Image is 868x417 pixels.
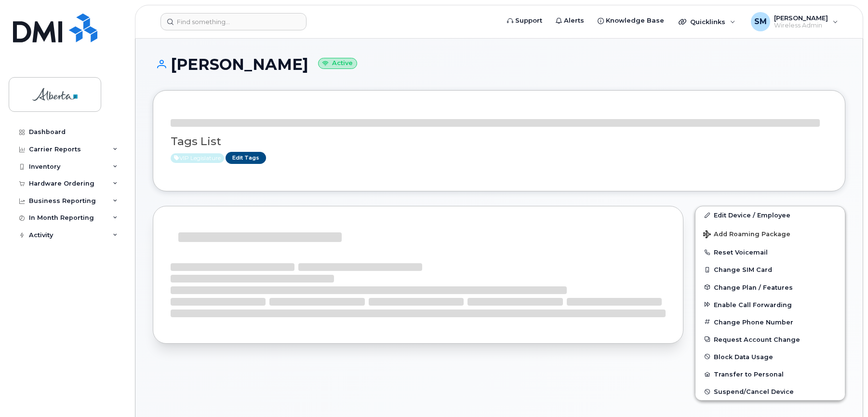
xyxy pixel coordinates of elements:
button: Add Roaming Package [695,224,845,243]
h3: Tags List [171,135,828,148]
button: Reset Voicemail [695,243,845,261]
span: Suspend/Cancel Device [714,388,794,395]
span: Change Plan / Features [714,283,793,291]
button: Change Plan / Features [695,279,845,296]
h1: [PERSON_NAME] [153,56,845,73]
small: Active [318,58,357,69]
a: Edit Tags [226,152,266,164]
button: Change SIM Card [695,261,845,278]
button: Block Data Usage [695,348,845,365]
button: Request Account Change [695,331,845,348]
button: Transfer to Personal [695,365,845,383]
button: Enable Call Forwarding [695,296,845,313]
span: Add Roaming Package [703,230,790,240]
span: Active [171,153,224,163]
button: Suspend/Cancel Device [695,383,845,400]
a: Edit Device / Employee [695,206,845,224]
span: Enable Call Forwarding [714,301,792,308]
button: Change Phone Number [695,313,845,331]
